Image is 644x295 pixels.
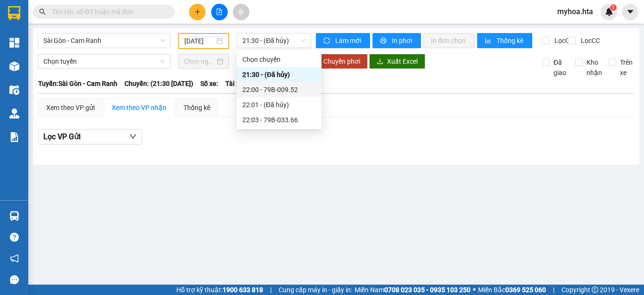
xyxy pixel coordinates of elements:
[553,285,554,295] span: |
[46,102,95,113] div: Xem theo VP gửi
[369,54,425,69] button: downloadXuất Excel
[225,78,245,89] span: Tài xế:
[223,286,263,294] strong: 1900 633 818
[279,285,352,295] span: Cung cấp máy in - giấy in:
[238,8,244,15] span: aim
[216,8,223,15] span: file-add
[270,285,272,295] span: |
[242,34,305,48] span: 21:30 - (Đã hủy)
[9,211,19,221] img: warehouse-icon
[39,8,46,15] span: search
[38,80,117,87] b: Tuyến: Sài Gòn - Cam Ranh
[43,131,81,143] span: Lọc VP Gửi
[583,57,606,78] span: Kho nhận
[577,35,602,46] span: Lọc CC
[9,85,19,95] img: warehouse-icon
[477,33,532,48] button: bar-chartThống kê
[605,8,613,16] img: icon-new-feature
[505,286,546,294] strong: 0369 525 060
[626,8,635,16] span: caret-down
[473,288,476,292] span: ⚪️
[176,285,263,295] span: Hỗ trợ kỹ thuật:
[316,54,368,69] button: Chuyển phơi
[194,8,201,15] span: plus
[233,4,249,20] button: aim
[43,54,165,68] span: Chọn tuyến
[183,102,210,113] div: Thống kê
[550,6,601,17] span: myhoa.hta
[355,285,471,295] span: Miền Nam
[43,34,165,48] span: Sài Gòn - Cam Ranh
[252,78,276,89] span: Loại xe:
[622,4,638,20] button: caret-down
[9,61,19,71] img: warehouse-icon
[112,102,166,113] div: Xem theo VP nhận
[184,56,215,67] input: Chọn ngày
[478,285,546,295] span: Miền Bắc
[52,7,163,17] input: Tìm tên, số ĐT hoặc mã đơn
[550,57,570,78] span: Đã giao
[124,78,193,89] span: Chuyến: (21:30 [DATE])
[496,35,525,46] span: Thống kê
[9,38,19,48] img: dashboard-icon
[392,35,413,46] span: In phơi
[551,35,575,46] span: Lọc CR
[10,254,19,263] span: notification
[184,36,215,46] input: 10/08/2025
[129,133,137,140] span: down
[38,129,142,144] button: Lọc VP Gửi
[611,4,615,11] span: 1
[323,37,331,45] span: sync
[380,37,388,45] span: printer
[9,109,19,118] img: warehouse-icon
[616,57,636,78] span: Trên xe
[423,33,475,48] button: In đơn chọn
[9,132,19,142] img: solution-icon
[8,6,20,20] img: logo-vxr
[316,33,370,48] button: syncLàm mới
[384,286,471,294] strong: 0708 023 035 - 0935 103 250
[10,233,19,242] span: question-circle
[335,35,363,46] span: Làm mới
[485,37,493,45] span: bar-chart
[211,4,228,20] button: file-add
[372,33,421,48] button: printerIn phơi
[610,4,617,11] sup: 1
[10,275,19,284] span: message
[189,4,206,20] button: plus
[242,54,305,68] span: Chọn chuyến
[592,287,598,293] span: copyright
[200,78,218,89] span: Số xe:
